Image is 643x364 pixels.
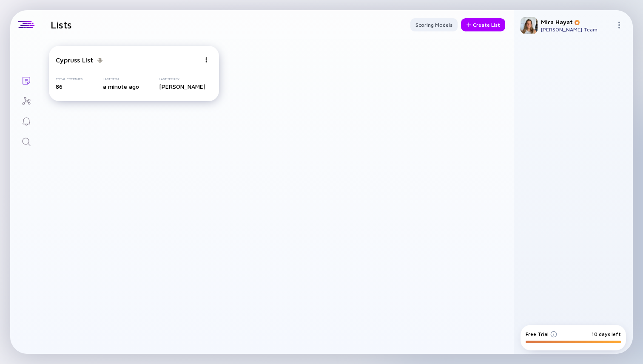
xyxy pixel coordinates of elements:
[541,26,612,33] div: [PERSON_NAME] Team
[103,77,139,81] div: Last Seen
[521,17,538,34] img: Mira Profile Picture
[10,70,42,90] a: Lists
[410,18,458,31] button: Scoring Models
[56,77,83,81] div: Total Companies
[159,83,205,90] div: [PERSON_NAME]
[10,110,42,131] a: Reminders
[56,56,93,64] div: Cypruss List
[616,22,623,28] img: Menu
[159,77,205,81] div: Last Seen By
[526,331,557,337] div: Free Trial
[592,331,621,337] div: 10 days left
[10,131,42,151] a: Search
[103,83,139,90] div: a minute ago
[461,18,505,31] button: Create List
[56,83,63,90] span: 86
[204,57,209,62] img: Menu
[10,90,42,110] a: Investor Map
[541,18,612,25] div: Mira Hayat
[51,19,72,31] h1: Lists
